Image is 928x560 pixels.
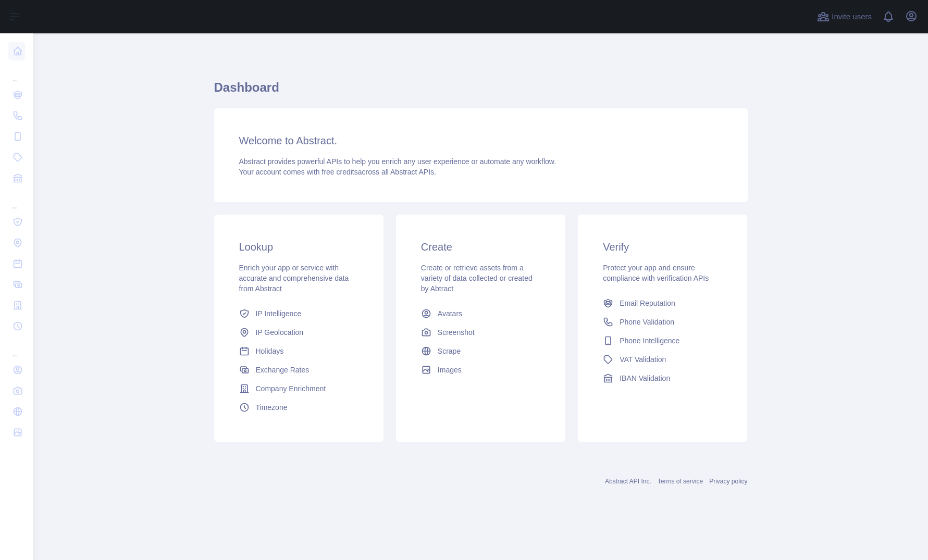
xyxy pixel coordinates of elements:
[235,398,363,417] a: Timezone
[599,350,726,369] a: VAT Validation
[599,369,726,388] a: IBAN Validation
[620,373,670,383] span: IBAN Validation
[417,342,545,360] a: Scrape
[214,79,748,104] h1: Dashboard
[832,11,872,23] span: Invite users
[256,383,326,394] span: Company Enrichment
[239,264,349,293] span: Enrich your app or service with accurate and comprehensive data from Abstract
[417,304,545,323] a: Avatars
[658,478,703,485] a: Terms of service
[8,338,25,358] div: ...
[256,402,288,413] span: Timezone
[438,327,475,338] span: Screenshot
[438,346,461,356] span: Scrape
[239,157,556,166] span: Abstract provides powerful APIs to help you enrich any user experience or automate any workflow.
[235,342,363,360] a: Holidays
[421,264,533,293] span: Create or retrieve assets from a variety of data collected or created by Abtract
[599,331,726,350] a: Phone Intelligence
[620,317,674,327] span: Phone Validation
[620,335,679,346] span: Phone Intelligence
[605,478,651,485] a: Abstract API Inc.
[8,190,25,210] div: ...
[239,240,358,254] h3: Lookup
[421,240,540,254] h3: Create
[438,308,462,319] span: Avatars
[815,8,874,25] button: Invite users
[417,323,545,342] a: Screenshot
[235,360,363,379] a: Exchange Rates
[709,478,747,485] a: Privacy policy
[599,294,726,313] a: Email Reputation
[239,133,723,148] h3: Welcome to Abstract.
[322,168,358,176] span: free credits
[438,365,462,375] span: Images
[256,308,302,319] span: IP Intelligence
[235,304,363,323] a: IP Intelligence
[599,313,726,331] a: Phone Validation
[603,240,722,254] h3: Verify
[256,346,284,356] span: Holidays
[235,323,363,342] a: IP Geolocation
[239,168,436,176] span: Your account comes with across all Abstract APIs.
[256,327,304,338] span: IP Geolocation
[417,360,545,379] a: Images
[603,264,709,282] span: Protect your app and ensure compliance with verification APIs
[256,365,310,375] span: Exchange Rates
[620,298,675,308] span: Email Reputation
[8,63,25,83] div: ...
[235,379,363,398] a: Company Enrichment
[620,354,666,365] span: VAT Validation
